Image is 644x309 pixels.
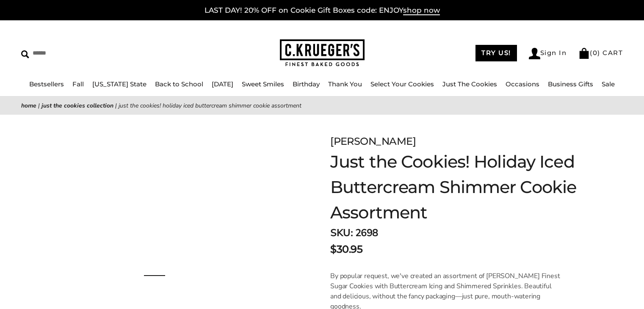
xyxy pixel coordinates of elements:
[506,80,539,88] a: Occasions
[403,6,440,15] span: shop now
[529,48,567,59] a: Sign In
[328,80,362,88] a: Thank You
[92,80,146,88] a: [US_STATE] State
[38,102,40,110] span: |
[205,6,440,15] a: LAST DAY! 20% OFF on Cookie Gift Boxes code: ENJOYshop now
[72,80,84,88] a: Fall
[578,49,623,57] a: (0) CART
[602,80,615,88] a: Sale
[212,80,233,88] a: [DATE]
[29,80,64,88] a: Bestsellers
[21,50,29,58] img: Search
[475,45,517,61] a: TRY US!
[529,48,540,59] img: Account
[242,80,284,88] a: Sweet Smiles
[330,226,353,240] strong: SKU:
[280,39,365,67] img: C.KRUEGER'S
[370,80,434,88] a: Select Your Cookies
[548,80,593,88] a: Business Gifts
[355,226,378,240] span: 2698
[578,48,590,59] img: Bag
[330,149,600,225] h1: Just the Cookies! Holiday Iced Buttercream Shimmer Cookie Assortment
[442,80,497,88] a: Just The Cookies
[115,102,117,110] span: |
[330,242,362,257] span: $30.95
[155,80,203,88] a: Back to School
[593,49,598,57] span: 0
[293,80,320,88] a: Birthday
[330,134,600,149] div: [PERSON_NAME]
[21,47,164,60] input: Search
[21,101,623,110] nav: breadcrumbs
[119,102,301,110] span: Just the Cookies! Holiday Iced Buttercream Shimmer Cookie Assortment
[41,102,113,110] a: Just the Cookies Collection
[21,102,36,110] a: Home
